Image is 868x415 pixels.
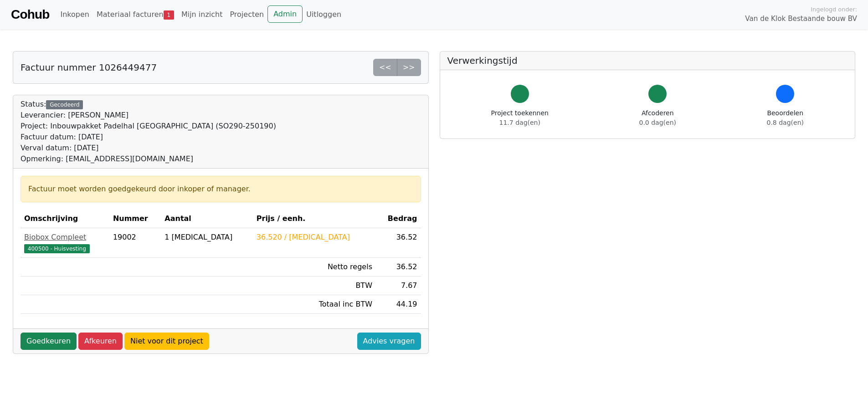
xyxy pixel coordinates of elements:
div: Afcoderen [639,108,676,128]
span: 0.0 dag(en) [639,119,676,126]
td: BTW [253,277,376,295]
a: Projecten [226,5,267,24]
td: 19002 [109,228,161,258]
a: Admin [267,5,303,23]
a: Afkeuren [78,333,123,350]
div: Factuur moet worden goedgekeurd door inkoper of manager. [28,184,413,195]
a: Uitloggen [303,5,345,24]
td: Totaal inc BTW [253,295,376,314]
div: Verval datum: [DATE] [21,143,276,154]
a: Cohub [11,4,49,26]
a: Biobox Compleet400500 - Huisvesting [24,232,106,254]
div: Gecodeerd [46,100,83,109]
td: 36.52 [376,258,421,277]
div: Beoordelen [767,108,804,128]
span: 1 [164,10,174,20]
a: Mijn inzicht [178,5,226,24]
span: Ingelogd onder: [811,5,857,14]
a: Materiaal facturen1 [93,5,178,24]
span: 0.8 dag(en) [767,119,804,126]
div: 36.520 / [MEDICAL_DATA] [257,232,372,243]
td: 44.19 [376,295,421,314]
a: Goedkeuren [21,333,77,350]
a: Advies vragen [357,333,421,350]
td: 7.67 [376,277,421,295]
span: 400500 - Huisvesting [24,244,90,253]
th: Nummer [109,210,161,228]
span: Van de Klok Bestaande bouw BV [745,14,857,24]
h5: Verwerkingstijd [447,55,848,66]
td: 36.52 [376,228,421,258]
a: Inkopen [56,5,92,24]
div: Opmerking: [EMAIL_ADDRESS][DOMAIN_NAME] [21,154,276,164]
div: Biobox Compleet [24,232,106,243]
th: Bedrag [376,210,421,228]
h5: Factuur nummer 1026449477 [21,62,157,73]
th: Prijs / eenh. [253,210,376,228]
th: Omschrijving [21,210,109,228]
td: Netto regels [253,258,376,277]
div: 1 [MEDICAL_DATA] [164,232,249,243]
div: Leverancier: [PERSON_NAME] [21,110,276,121]
div: Project: Inbouwpakket Padelhal [GEOGRAPHIC_DATA] (SO290-250190) [21,121,276,132]
a: Niet voor dit project [124,333,209,350]
div: Status: [21,99,276,164]
div: Project toekennen [491,108,549,128]
th: Aantal [161,210,252,228]
span: 11.7 dag(en) [499,119,540,126]
div: Factuur datum: [DATE] [21,132,276,143]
